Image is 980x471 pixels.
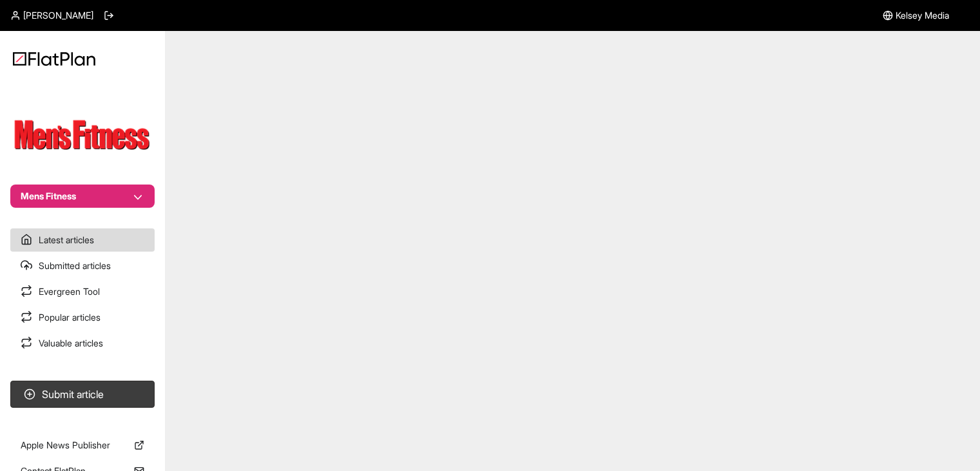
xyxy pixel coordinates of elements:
[896,9,949,22] span: Kelsey Media
[10,381,155,408] button: Submit article
[10,185,155,208] button: Mens Fitness
[13,52,95,66] img: Logo
[10,306,155,329] a: Popular articles
[10,228,155,252] a: Latest articles
[10,280,155,303] a: Evergreen Tool
[10,434,155,457] a: Apple News Publisher
[10,114,155,159] img: Publication Logo
[10,254,155,277] a: Submitted articles
[10,9,93,22] a: [PERSON_NAME]
[23,9,93,22] span: [PERSON_NAME]
[10,332,155,355] a: Valuable articles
